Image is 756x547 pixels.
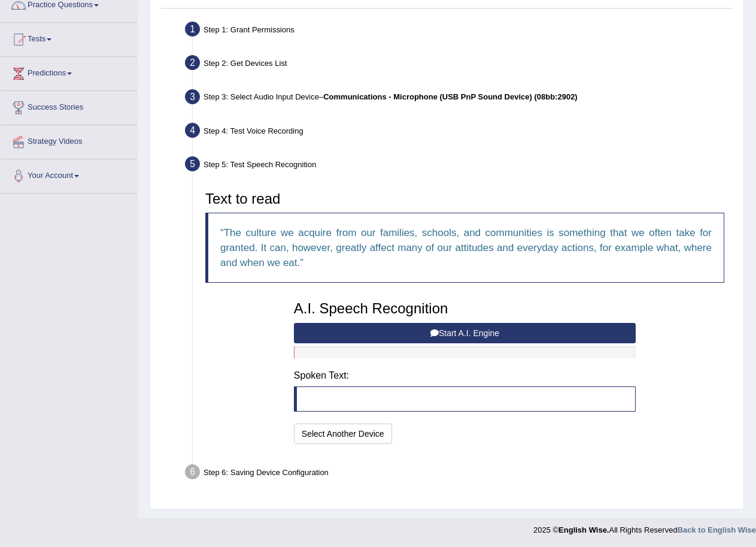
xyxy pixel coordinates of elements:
h3: A.I. Speech Recognition [294,301,636,316]
a: Back to English Wise [678,525,756,534]
a: Tests [1,23,137,53]
strong: English Wise. [558,525,609,534]
div: 2025 © All Rights Reserved [533,518,756,536]
div: Step 5: Test Speech Recognition [180,153,738,179]
span: – [319,92,578,101]
a: Predictions [1,57,137,87]
b: Communications - Microphone (USB PnP Sound Device) (08bb:2902) [323,92,578,101]
div: Step 4: Test Voice Recording [180,119,738,146]
div: Step 6: Saving Device Configuration [180,461,738,487]
button: Start A.I. Engine [294,323,636,343]
a: Strategy Videos [1,125,137,155]
div: Step 2: Get Devices List [180,52,738,78]
div: Step 1: Grant Permissions [180,18,738,44]
q: The culture we acquire from our families, schools, and communities is something that we often tak... [220,227,712,268]
div: Step 3: Select Audio Input Device [180,86,738,112]
h3: Text to read [205,191,724,207]
a: Your Account [1,159,137,189]
a: Success Stories [1,91,137,121]
h4: Spoken Text: [294,370,636,381]
button: Select Another Device [294,424,392,444]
